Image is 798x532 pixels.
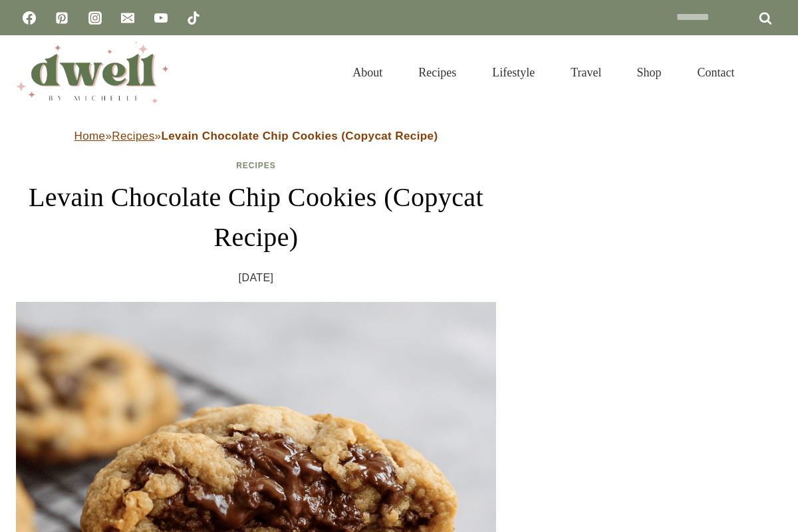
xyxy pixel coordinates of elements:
a: YouTube [148,5,174,31]
a: Contact [680,49,753,96]
a: Pinterest [49,5,75,31]
strong: Levain Chocolate Chip Cookies (Copycat Recipe) [161,130,438,142]
a: Home [74,130,106,142]
a: Shop [619,49,680,96]
time: [DATE] [239,268,274,288]
a: Lifestyle [474,49,553,96]
span: » » [74,130,438,142]
a: Facebook [16,5,43,31]
a: About [334,49,400,96]
a: TikTok [180,5,207,31]
a: Email [114,5,141,31]
a: Travel [553,49,619,96]
nav: Primary Navigation [334,49,753,96]
a: Instagram [82,5,108,31]
a: Recipes [400,49,474,96]
h1: Levain Chocolate Chip Cookies (Copycat Recipe) [16,178,496,257]
button: View Search Form [759,61,782,84]
a: Recipes [236,161,276,170]
img: DWELL by michelle [16,42,169,103]
a: Recipes [112,130,154,142]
